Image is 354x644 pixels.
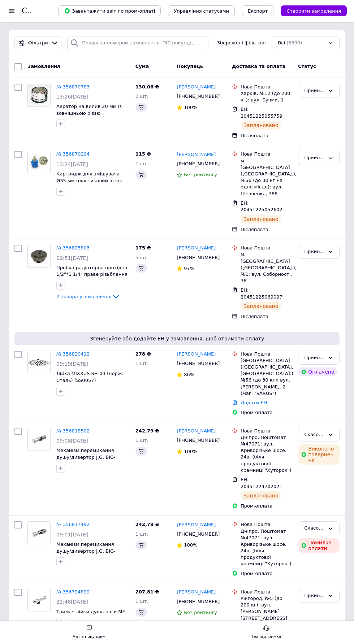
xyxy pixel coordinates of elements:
div: Чат з покупцем [73,633,105,640]
a: Фото товару [27,351,51,374]
span: 2 товара у замовленні [56,294,112,299]
div: Нова Пошта [241,351,292,357]
div: м. [GEOGRAPHIC_DATA] ([GEOGRAPHIC_DATA].), №1: вул. Соборності, 36 [241,251,292,284]
div: Післяплата [241,132,292,139]
div: Заплановано [241,215,281,223]
a: [PERSON_NAME] [177,245,216,252]
span: 09:01[DATE] [56,532,88,538]
div: [PHONE_NUMBER] [175,159,220,169]
div: Післяплата [241,313,292,320]
a: Механізм перемикання душу/дивертор J.G. BIG-фіксатор, комплект [56,448,116,466]
span: ЕН: 20451225055759 [241,106,282,119]
div: м. [GEOGRAPHIC_DATA] ([GEOGRAPHIC_DATA].), №56 (до 30 кг на одне місце): вул. Шевченка, 388 [241,158,292,197]
div: Післяплата [241,226,292,233]
a: № 356820412 [56,351,90,357]
img: Фото товару [28,151,50,174]
div: Прийнято [304,87,325,95]
span: Без рейтингу [184,172,217,177]
span: 09:19[DATE] [56,361,88,367]
span: 100% [184,542,197,548]
div: Нова Пошта [241,84,292,90]
span: 175 ₴ [135,245,151,251]
button: Створити замовлення [281,5,347,16]
span: Тримач лійки душа роги MF [56,609,125,614]
span: 207,81 ₴ [135,589,159,595]
span: 13:26[DATE] [56,94,88,100]
span: Завантажити звіт по пром-оплаті [64,8,155,14]
span: Створити замовлення [286,8,341,14]
div: Оплачено [298,367,337,376]
img: Фото товару [28,589,50,612]
div: Заплановано [241,302,281,310]
span: 130,06 ₴ [135,84,159,90]
span: 242,79 ₴ [135,522,159,527]
div: Харків, №12 (до 200 кг): вул. Бучми, 1 [241,90,292,103]
span: 115 ₴ [135,151,151,157]
span: Без рейтингу [184,610,217,615]
span: Статус [298,64,316,69]
div: Тех підтримка [251,633,281,640]
span: 86% [184,372,194,377]
span: 97% [184,266,194,271]
div: Прийнято [304,154,325,162]
span: 1 шт. [135,361,148,366]
a: [PERSON_NAME] [177,351,216,358]
span: Покупець [177,64,203,69]
a: № 356870783 [56,84,90,90]
div: Пром-оплата [241,409,292,416]
a: Фото товару [27,151,51,174]
img: Фото товару [28,245,50,267]
span: 22:48[DATE] [56,599,88,605]
span: 100% [184,105,197,110]
span: 09:08[DATE] [56,438,88,444]
span: 1 шт. [135,161,148,166]
div: Пром-оплата [241,570,292,577]
div: Прийнято [304,592,325,600]
span: Доставка та оплата [232,64,285,69]
div: Нова Пошта [241,245,292,251]
a: [PERSON_NAME] [177,589,216,596]
div: Дніпро, Поштомат №47071: вул. Криворізьке шосе, 24в, (біля продуктової крамниці "Хуторок") [241,528,292,567]
a: Фото товару [27,428,51,451]
div: Нова Пошта [241,589,292,595]
div: Заплановано [241,491,281,500]
span: 1 шт. [135,531,148,537]
a: Фото товару [27,589,51,612]
a: Фото товару [27,521,51,544]
a: Лійка MIXXUS SH-04 (нерж. Сталь) (SS0057) [56,371,124,383]
div: [PHONE_NUMBER] [175,253,220,262]
span: 100% [184,449,197,454]
a: Механізм перемикання душу/дивертор J.G. BIG-фіксатор, комплект [56,541,116,560]
div: Нова Пошта [241,151,292,157]
img: Фото товару [28,522,50,544]
img: Фото товару [29,84,49,106]
div: [GEOGRAPHIC_DATA] ([GEOGRAPHIC_DATA], [GEOGRAPHIC_DATA].), №56 (до 30 кг): вул. [PERSON_NAME], 2 ... [241,357,292,397]
button: Завантажити звіт по пром-оплаті [58,5,161,16]
span: 1 шт. [135,438,148,443]
div: Виконано повернення [298,444,340,465]
a: [PERSON_NAME] [177,428,216,435]
div: Ужгород, №5 (до 200 кг): вул. [PERSON_NAME][STREET_ADDRESS] [241,595,292,622]
a: Картридж для змішувача Ø35 мм пластиковий шток зворотний хід Zegor WKF-047-F [56,171,122,197]
div: Заплановано [241,121,281,130]
a: [PERSON_NAME] [177,522,216,528]
a: Фото товару [27,245,51,268]
a: Пробка радіаторна прохідна 1/2"*1 1/4" праве різьблення [56,265,128,277]
a: Аератор на вилив 20 мм із зовнішньою різзю (євростандарт) ANGO [56,104,122,122]
a: Додати ЕН [241,400,267,405]
span: Cума [135,64,149,69]
a: № 356818502 [56,428,90,434]
span: Згенеруйте або додайте ЕН у замовлення, щоб отримати оплату [17,335,337,342]
img: Фото товару [28,428,50,451]
span: (6390) [286,40,302,45]
span: 5 шт. [135,255,148,260]
div: Пром-оплата [241,503,292,509]
h1: Список замовлень [22,6,95,15]
button: Управління статусами [168,5,235,16]
div: Помилка оплати [298,538,340,553]
span: ЕН: 20451224702021 [241,477,282,489]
